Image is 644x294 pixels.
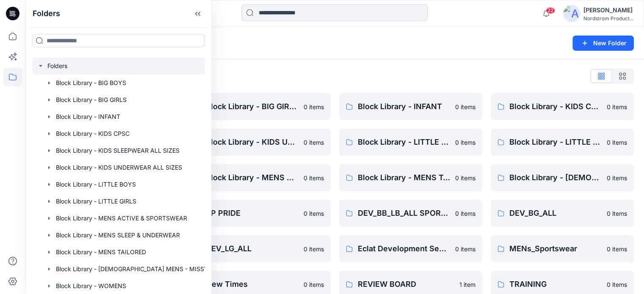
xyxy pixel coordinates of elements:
[206,136,298,148] p: Block Library - KIDS UNDERWEAR ALL SIZES
[304,209,324,218] p: 0 items
[339,235,482,262] a: Eclat Development Seasons0 items
[509,243,602,255] p: MENs_Sportswear
[455,138,475,147] p: 0 items
[206,207,298,219] p: BP PRIDE
[187,129,330,156] a: Block Library - KIDS UNDERWEAR ALL SIZES0 items
[572,36,634,51] button: New Folder
[455,173,475,182] p: 0 items
[607,209,627,218] p: 0 items
[206,172,298,184] p: Block Library - MENS SLEEP & UNDERWEAR
[583,15,633,22] div: Nordstrom Product...
[509,207,602,219] p: DEV_BG_ALL
[206,101,298,113] p: Block Library - BIG GIRLS
[459,280,475,289] p: 1 item
[491,93,634,120] a: Block Library - KIDS CPSC0 items
[358,101,450,113] p: Block Library - INFANT
[206,278,298,290] p: New Times
[607,245,627,253] p: 0 items
[358,278,454,290] p: REVIEW BOARD
[563,5,580,22] img: avatar
[206,243,298,255] p: DEV_LG_ALL
[304,102,324,111] p: 0 items
[607,173,627,182] p: 0 items
[455,245,475,253] p: 0 items
[509,136,602,148] p: Block Library - LITTLE GIRLS
[358,207,450,219] p: DEV_BB_LB_ALL SPORTSWEAR
[583,5,633,15] div: [PERSON_NAME]
[455,102,475,111] p: 0 items
[607,102,627,111] p: 0 items
[509,278,602,290] p: TRAINING
[187,200,330,227] a: BP PRIDE0 items
[491,200,634,227] a: DEV_BG_ALL0 items
[358,136,450,148] p: Block Library - LITTLE BOYS
[187,164,330,191] a: Block Library - MENS SLEEP & UNDERWEAR0 items
[358,172,450,184] p: Block Library - MENS TAILORED
[607,280,627,289] p: 0 items
[339,129,482,156] a: Block Library - LITTLE BOYS0 items
[509,172,602,184] p: Block Library - [DEMOGRAPHIC_DATA] MENS - MISSY
[607,138,627,147] p: 0 items
[339,93,482,120] a: Block Library - INFANT0 items
[491,164,634,191] a: Block Library - [DEMOGRAPHIC_DATA] MENS - MISSY0 items
[491,235,634,262] a: MENs_Sportswear0 items
[187,93,330,120] a: Block Library - BIG GIRLS0 items
[339,200,482,227] a: DEV_BB_LB_ALL SPORTSWEAR0 items
[509,101,602,113] p: Block Library - KIDS CPSC
[304,173,324,182] p: 0 items
[304,138,324,147] p: 0 items
[546,7,555,14] span: 22
[455,209,475,218] p: 0 items
[339,164,482,191] a: Block Library - MENS TAILORED0 items
[304,280,324,289] p: 0 items
[187,235,330,262] a: DEV_LG_ALL0 items
[304,245,324,253] p: 0 items
[358,243,450,255] p: Eclat Development Seasons
[491,129,634,156] a: Block Library - LITTLE GIRLS0 items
